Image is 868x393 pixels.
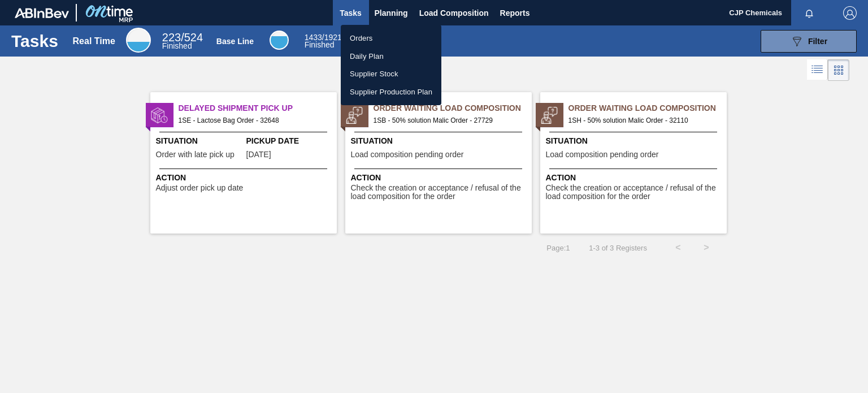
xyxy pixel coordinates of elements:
[341,29,441,47] a: Orders
[341,47,441,66] a: Daily Plan
[341,65,441,83] a: Supplier Stock
[341,83,441,101] a: Supplier Production Plan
